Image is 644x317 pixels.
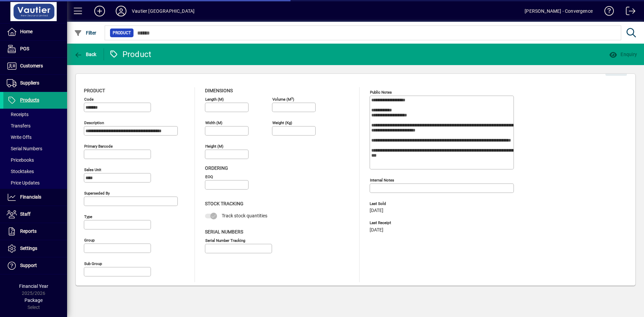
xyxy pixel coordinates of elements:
[20,80,39,86] span: Suppliers
[605,64,627,76] button: Edit
[7,180,40,186] span: Price Updates
[3,75,67,92] a: Suppliers
[84,144,113,149] mat-label: Primary barcode
[20,97,39,103] span: Products
[205,229,243,234] span: Serial Numbers
[74,52,97,57] span: Back
[205,97,224,102] mat-label: Length (m)
[67,48,104,60] app-page-header-button: Back
[20,263,37,268] span: Support
[205,120,222,125] mat-label: Width (m)
[205,174,213,179] mat-label: EOQ
[3,240,67,257] a: Settings
[72,48,98,60] button: Back
[132,6,195,16] div: Vautier [GEOGRAPHIC_DATA]
[84,88,105,93] span: Product
[3,41,67,57] a: POS
[525,6,593,16] div: [PERSON_NAME] - Convergence
[84,191,110,196] mat-label: Superseded by
[599,1,614,23] a: Knowledge Base
[20,29,33,34] span: Home
[3,223,67,240] a: Reports
[20,246,37,251] span: Settings
[20,63,43,68] span: Customers
[3,206,67,223] a: Staff
[20,211,31,217] span: Staff
[3,177,67,189] a: Price Updates
[7,146,42,151] span: Serial Numbers
[3,154,67,166] a: Pricebooks
[3,120,67,131] a: Transfers
[3,131,67,143] a: Write Offs
[291,96,293,100] sup: 3
[3,257,67,274] a: Support
[370,178,394,182] mat-label: Internal Notes
[205,238,245,243] mat-label: Serial Number tracking
[74,30,97,36] span: Filter
[272,120,292,125] mat-label: Weight (Kg)
[370,90,392,95] mat-label: Public Notes
[205,88,233,93] span: Dimensions
[370,208,383,213] span: [DATE]
[3,58,67,74] a: Customers
[222,213,267,218] span: Track stock quantities
[109,49,152,60] div: Product
[7,123,31,128] span: Transfers
[370,227,383,233] span: [DATE]
[84,97,94,102] mat-label: Code
[3,143,67,154] a: Serial Numbers
[84,238,95,243] mat-label: Group
[3,166,67,177] a: Stocktakes
[84,214,92,219] mat-label: Type
[89,5,110,17] button: Add
[72,27,98,39] button: Filter
[3,189,67,206] a: Financials
[272,97,294,102] mat-label: Volume (m )
[20,194,41,200] span: Financials
[24,298,43,303] span: Package
[84,120,104,125] mat-label: Description
[113,30,131,36] span: Product
[7,112,29,117] span: Receipts
[84,167,101,172] mat-label: Sales unit
[19,283,48,289] span: Financial Year
[84,261,102,266] mat-label: Sub group
[370,202,470,206] span: Last Sold
[205,144,223,149] mat-label: Height (m)
[7,135,32,140] span: Write Offs
[205,201,244,206] span: Stock Tracking
[20,228,37,234] span: Reports
[7,157,34,163] span: Pricebooks
[3,23,67,40] a: Home
[3,109,67,120] a: Receipts
[110,5,132,17] button: Profile
[7,169,34,174] span: Stocktakes
[370,221,470,225] span: Last Receipt
[621,1,636,23] a: Logout
[20,46,29,51] span: POS
[205,165,228,171] span: Ordering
